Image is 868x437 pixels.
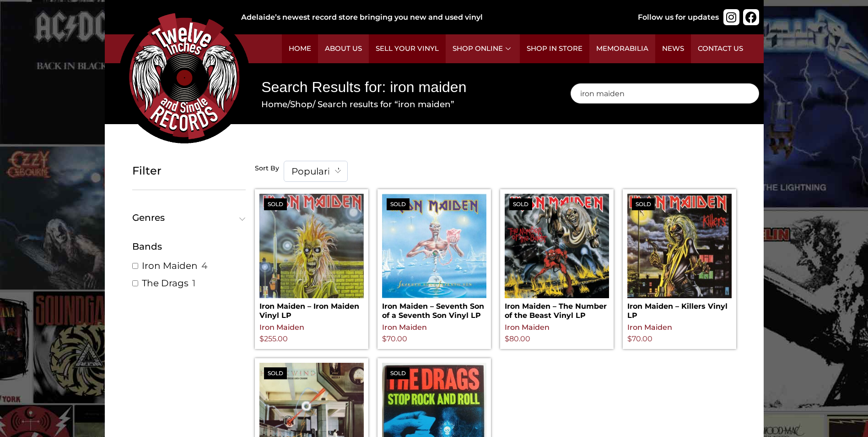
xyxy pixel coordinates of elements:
[284,161,347,181] span: Popularity
[259,323,304,332] a: Iron Maiden
[627,194,732,319] a: SoldIron Maiden – Killers Vinyl LP
[520,34,589,63] a: Shop in Store
[261,77,543,98] h1: Search Results for: iron maiden
[627,194,732,298] img: Iron Maiden – Killers Vinyl LP
[201,260,207,272] span: 4
[571,83,759,104] input: Search
[261,99,287,109] a: Home
[132,240,246,253] div: Bands
[638,12,719,23] div: Follow us for updates
[264,367,287,379] span: Sold
[132,164,246,178] h5: Filter
[505,334,509,343] span: $
[259,334,288,343] bdi: 255.00
[627,334,652,343] bdi: 70.00
[505,323,550,332] a: Iron Maiden
[446,34,520,63] a: Shop Online
[505,298,609,319] h2: Iron Maiden – The Number of the Beast Vinyl LP
[505,334,530,343] bdi: 80.00
[691,34,750,63] a: Contact Us
[132,213,246,222] button: Genres
[627,334,632,343] span: $
[261,98,543,111] nav: Breadcrumb
[589,34,655,63] a: Memorabilia
[509,198,532,210] span: Sold
[632,198,655,210] span: Sold
[264,198,287,210] span: Sold
[142,260,198,272] a: Iron Maiden
[387,367,410,379] span: Sold
[382,298,486,319] h2: Iron Maiden – Seventh Son of a Seventh Son Vinyl LP
[192,277,195,289] span: 1
[284,161,348,182] span: Popularity
[290,99,313,109] a: Shop
[259,194,364,298] img: Iron Maiden
[505,194,609,298] img: Iron Maiden
[627,323,672,332] a: Iron Maiden
[382,323,427,332] a: Iron Maiden
[259,194,364,319] a: SoldIron Maiden – Iron Maiden Vinyl LP
[382,334,407,343] bdi: 70.00
[241,12,608,23] div: Adelaide’s newest record store bringing you new and used vinyl
[382,334,387,343] span: $
[255,164,279,173] h5: Sort By
[382,194,486,319] a: SoldIron Maiden – Seventh Son of a Seventh Son Vinyl LP
[369,34,446,63] a: Sell Your Vinyl
[627,298,732,319] h2: Iron Maiden – Killers Vinyl LP
[505,194,609,319] a: SoldIron Maiden – The Number of the Beast Vinyl LP
[142,277,189,289] a: The Drags
[382,194,486,298] img: Iron Maiden – Seventh Son of a Seventh Son Vinyl LP
[318,34,369,63] a: About Us
[132,213,242,222] span: Genres
[259,298,364,319] h2: Iron Maiden – Iron Maiden Vinyl LP
[387,198,410,210] span: Sold
[655,34,691,63] a: News
[259,334,264,343] span: $
[282,34,318,63] a: Home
